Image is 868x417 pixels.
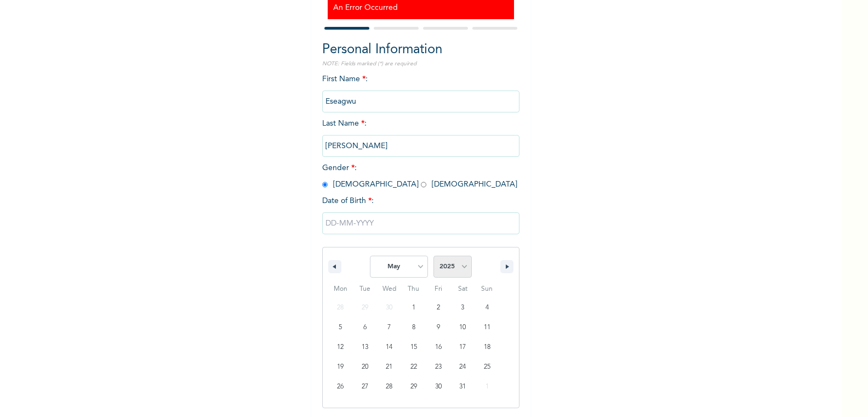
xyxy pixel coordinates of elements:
h2: Personal Information [322,40,519,60]
span: 16 [435,337,442,357]
span: Date of Birth : [322,195,374,207]
button: 11 [475,318,499,337]
button: 1 [402,298,426,318]
button: 27 [353,377,378,397]
h3: An Error Occurred [333,2,509,14]
button: 16 [426,337,450,357]
input: Enter your last name [322,135,519,157]
span: 23 [435,357,442,377]
span: 4 [486,298,489,318]
span: 27 [362,377,368,397]
span: 11 [484,318,490,337]
button: 15 [402,337,426,357]
span: 13 [362,337,368,357]
span: 5 [339,318,342,337]
button: 25 [475,357,499,377]
span: 7 [387,318,391,337]
span: First Name : [322,75,519,105]
span: 22 [410,357,417,377]
span: 30 [435,377,442,397]
button: 30 [426,377,450,397]
span: Tue [353,280,378,298]
button: 12 [328,337,353,357]
span: 14 [386,337,392,357]
span: 10 [459,318,466,337]
button: 3 [450,298,475,318]
span: 1 [412,298,415,318]
span: 3 [461,298,464,318]
span: Thu [402,280,426,298]
span: Wed [377,280,402,298]
span: 2 [437,298,440,318]
button: 13 [353,337,378,357]
span: 25 [484,357,490,377]
input: Enter your first name [322,91,519,112]
button: 18 [475,337,499,357]
button: 7 [377,318,402,337]
span: 18 [484,337,490,357]
span: Gender : [DEMOGRAPHIC_DATA] [DEMOGRAPHIC_DATA] [322,164,517,188]
button: 19 [328,357,353,377]
button: 24 [450,357,475,377]
span: Last Name : [322,120,519,150]
button: 22 [402,357,426,377]
p: NOTE: Fields marked (*) are required [322,60,519,68]
button: 9 [426,318,450,337]
span: 6 [363,318,367,337]
button: 14 [377,337,402,357]
button: 26 [328,377,353,397]
span: 12 [337,337,344,357]
span: 8 [412,318,415,337]
input: DD-MM-YYYY [322,212,519,234]
span: 26 [337,377,344,397]
button: 10 [450,318,475,337]
button: 29 [402,377,426,397]
span: 31 [459,377,466,397]
span: 28 [386,377,392,397]
span: 24 [459,357,466,377]
span: 9 [437,318,440,337]
button: 4 [475,298,499,318]
button: 28 [377,377,402,397]
span: 21 [386,357,392,377]
span: 17 [459,337,466,357]
span: 15 [410,337,417,357]
span: Fri [426,280,450,298]
button: 17 [450,337,475,357]
span: Mon [328,280,353,298]
button: 21 [377,357,402,377]
button: 31 [450,377,475,397]
span: 29 [410,377,417,397]
button: 20 [353,357,378,377]
button: 23 [426,357,450,377]
span: 20 [362,357,368,377]
span: Sat [450,280,475,298]
button: 5 [328,318,353,337]
button: 6 [353,318,378,337]
button: 8 [402,318,426,337]
span: 19 [337,357,344,377]
span: Sun [475,280,499,298]
button: 2 [426,298,450,318]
